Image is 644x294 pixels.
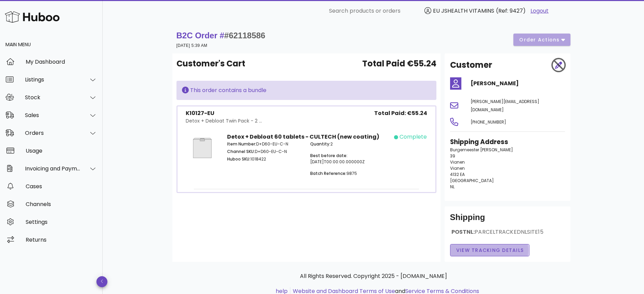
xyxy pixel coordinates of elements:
[450,147,513,153] span: Burgemeester [PERSON_NAME]
[362,57,436,70] span: Total Paid €55.24
[227,156,250,162] span: Huboo SKU:
[450,212,565,228] div: Shipping
[26,237,97,243] div: Returns
[310,153,385,165] p: [DATE]T00:00:00.000000Z
[450,178,494,183] span: [GEOGRAPHIC_DATA]
[399,133,427,141] div: complete
[450,59,492,71] h2: Customer
[26,148,97,154] div: Usage
[227,156,302,162] p: 1018422
[450,171,465,177] span: 4132 EA
[471,79,565,88] h4: [PERSON_NAME]
[224,31,265,40] span: #62118586
[227,141,256,147] span: Item Number:
[310,141,385,147] p: 2
[26,201,97,207] div: Channels
[450,159,465,165] span: Vianen
[182,86,431,94] div: This order contains a bundle
[450,184,455,190] span: NL
[176,57,245,70] span: Customer's Cart
[25,94,81,101] div: Stock
[186,109,262,117] div: K10127-EU
[433,7,494,15] span: EU JSHEALTH VITAMINS
[25,130,81,136] div: Orders
[176,43,208,48] small: [DATE] 5:39 AM
[456,247,524,254] span: View Tracking details
[450,228,565,241] div: POSTNL:
[5,10,60,24] img: Huboo Logo
[450,153,455,159] span: 39
[186,117,262,125] div: Detox + Debloat Twin Pack - 2 ...
[25,112,81,118] div: Sales
[310,170,385,177] p: 9875
[186,133,219,163] img: Product Image
[25,165,81,172] div: Invoicing and Payments
[310,141,330,147] span: Quantity:
[530,7,549,15] a: Logout
[176,31,265,40] strong: B2C Order #
[450,137,565,147] h3: Shipping Address
[310,153,347,158] span: Best before date:
[374,109,427,117] span: Total Paid: €55.24
[26,183,97,190] div: Cases
[227,141,302,147] p: D+D60-EU-C-N
[227,149,302,155] p: D+D60-EU-C-N
[496,7,526,15] span: (Ref: 9427)
[475,228,543,236] span: PARCELTRACKEDNLSITE15
[310,170,346,176] span: Batch Reference:
[471,99,539,113] span: [PERSON_NAME][EMAIL_ADDRESS][DOMAIN_NAME]
[178,272,569,280] p: All Rights Reserved. Copyright 2025 - [DOMAIN_NAME]
[26,59,97,65] div: My Dashboard
[471,119,506,125] span: [PHONE_NUMBER]
[450,244,530,256] button: View Tracking details
[26,219,97,225] div: Settings
[25,76,81,83] div: Listings
[227,133,379,141] strong: Detox + Debloat 60 tablets - CULTECH (new coating)
[450,165,465,171] span: Vianen
[227,149,255,154] span: Channel SKU:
